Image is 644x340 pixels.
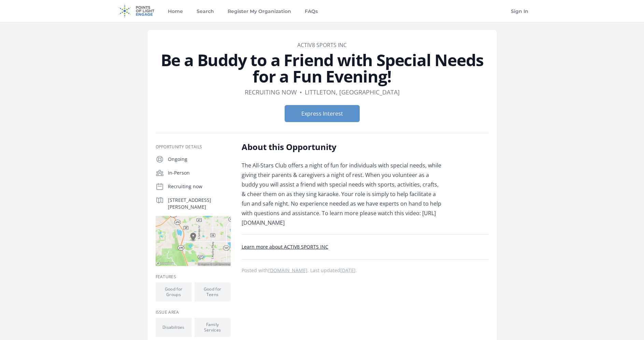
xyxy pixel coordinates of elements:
p: Posted with . Last updated . [242,268,489,273]
p: In-Person [168,169,231,176]
p: [STREET_ADDRESS][PERSON_NAME] [168,197,231,210]
a: [DOMAIN_NAME] [268,267,307,274]
dd: Recruiting now [245,87,297,97]
h2: About this Opportunity [242,142,441,152]
a: ACTIV8 SPORTS INC [297,41,347,49]
li: Disabilities [156,318,192,337]
p: The All-Stars Club offers a night of fun for individuals with special needs, while giving their p... [242,161,441,227]
a: Learn more about ACTIV8 SPORTS INC [242,243,328,250]
li: Good for Groups [156,282,192,301]
h1: Be a Buddy to a Friend with Special Needs for a Fun Evening! [156,52,489,85]
h3: Features [156,274,231,280]
button: Express Interest [285,105,360,122]
p: Ongoing [168,156,231,163]
img: Map [156,216,231,266]
h3: Opportunity Details [156,144,231,150]
dd: Littleton, [GEOGRAPHIC_DATA] [305,87,400,97]
div: • [300,87,302,97]
li: Family Services [195,318,231,337]
p: Recruiting now [168,183,231,190]
li: Good for Teens [195,282,231,301]
h3: Issue area [156,310,231,315]
abbr: Thu, Jul 17, 2025 12:54 AM [340,267,356,274]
